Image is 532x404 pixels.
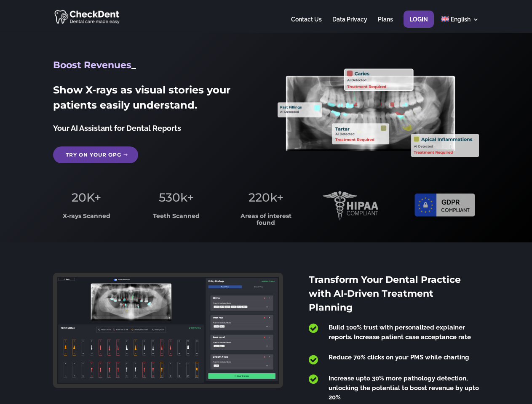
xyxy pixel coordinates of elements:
span: Boost Revenues [53,59,131,71]
span:  [309,323,318,334]
a: Login [409,16,428,33]
a: Try on your OPG [53,146,138,163]
span: _ [131,59,136,71]
span: 530k+ [159,190,194,205]
img: CheckDent AI [54,8,120,25]
h2: Show X-rays as visual stories your patients easily understand. [53,82,254,117]
span: Reduce 70% clicks on your PMS while charting [329,353,469,361]
span: Your AI Assistant for Dental Reports [53,124,181,133]
a: Plans [378,16,393,33]
span: Increase upto 30% more pathology detection, unlocking the potential to boost revenue by upto 20% [329,375,479,401]
h3: Areas of interest found [233,213,299,230]
span:  [309,374,318,385]
a: Contact Us [291,16,322,33]
span: 20K+ [72,190,101,205]
img: X_Ray_annotated [278,69,479,157]
a: Data Privacy [332,16,367,33]
span: Build 100% trust with personalized explainer reports. Increase patient case acceptance rate [329,324,471,341]
span: English [451,16,471,23]
span:  [309,354,318,365]
a: English [441,16,479,33]
span: Transform Your Dental Practice with AI-Driven Treatment Planning [309,274,461,313]
span: 220k+ [249,190,283,205]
